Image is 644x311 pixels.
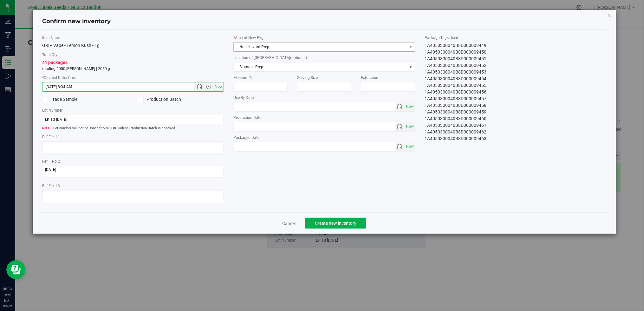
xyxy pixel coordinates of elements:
span: Set Current date [213,82,224,91]
div: 1A4050300040B8D000009457 [425,95,607,102]
a: Cancel [282,220,296,227]
div: 1A4050300040B8D000009455 [425,82,607,89]
label: Lot Number [42,107,224,113]
span: Biomass Prep [234,62,407,71]
span: (optional) [290,55,307,60]
div: 1A4050300040B8D000009462 [425,129,607,135]
div: 1A4050300040B8D000009463 [425,135,607,142]
span: select [405,142,415,151]
label: Trade Sample [42,96,128,103]
label: Total Qty [42,52,224,58]
div: 1A4050300040B8D000009458 [425,102,607,109]
label: Use By Date [233,95,415,100]
label: Area of New Pkg [233,35,415,41]
label: Production Batch [138,96,224,103]
span: Set Current date [405,102,415,111]
label: Serving Size [297,75,351,81]
div: 1A4050300040B8D000009459 [425,109,607,115]
span: Open the time view [203,84,214,89]
span: Create new inventory [315,221,356,226]
span: select [395,122,405,131]
label: Extraction [361,75,415,81]
div: 1A4050300040B8D000009452 [425,62,607,69]
span: Lot number will not be synced to METRC unless Production Batch is checked [42,126,224,131]
div: 1A4050300040B8D000009456 [425,89,607,95]
label: Location of [GEOGRAPHIC_DATA] [233,55,415,61]
label: Item Name [42,35,224,41]
div: 1A4050300040B8D000009460 [425,115,607,122]
label: Created Date/Time [42,75,224,81]
span: Set Current date [405,142,415,151]
span: select [405,122,415,131]
label: Moisture % [233,75,288,81]
div: 1A4050300040B8D000009450 [425,49,607,55]
label: Production Date [233,115,415,120]
span: select [407,62,415,71]
div: GRIP Vape - Lemon Kush - 1g [42,42,224,49]
label: Ref Field 2 [42,159,224,164]
button: Create new inventory [305,218,366,229]
div: 1A4050300040B8D000009454 [425,75,607,82]
label: Package Tags Used [425,35,607,41]
div: 1A4050300040B8D000009461 [425,122,607,129]
label: Packaged Date [233,135,415,140]
label: Ref Field 3 [42,183,224,189]
iframe: Resource center [6,260,25,279]
div: 1A4050300040B8D000009453 [425,69,607,75]
div: 1A4050300040B8D000009449 [425,42,607,49]
div: 1A4050300040B8D000009451 [425,55,607,62]
span: select [395,102,405,111]
span: Open the date view [194,84,205,89]
h4: Confirm new inventory [42,17,111,26]
span: 41 packages [42,60,68,65]
span: Non-Hazard Prep [234,42,407,51]
p: totaling 2050 [PERSON_NAME] | 2050 g [42,66,224,72]
span: select [405,102,415,111]
label: Ref Field 1 [42,134,224,140]
span: select [395,142,405,151]
span: Set Current date [405,122,415,131]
